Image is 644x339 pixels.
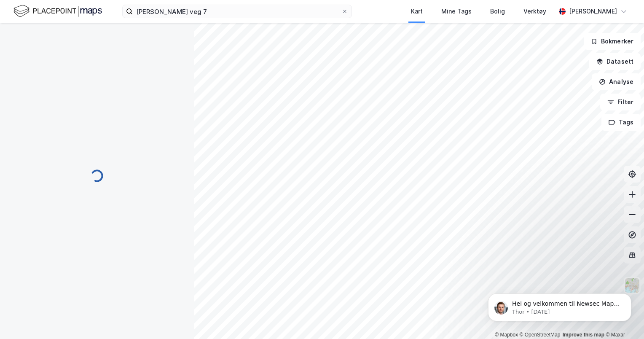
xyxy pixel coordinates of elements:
button: Tags [601,114,641,131]
div: Mine Tags [441,6,472,16]
span: Hei og velkommen til Newsec Maps, [PERSON_NAME] 🥳 Om det er du lurer på så kan du enkelt chatte d... [37,24,144,65]
input: Søk på adresse, matrikkel, gårdeiere, leietakere eller personer [133,5,341,18]
button: Bokmerker [584,33,641,50]
a: Improve this map [563,332,604,338]
button: Analyse [592,73,641,90]
a: OpenStreetMap [520,332,561,338]
p: Message from Thor, sent 59w ago [37,32,145,40]
iframe: Intercom notifications message [475,276,644,335]
div: Kart [411,6,423,16]
button: Datasett [589,53,641,70]
a: Mapbox [495,332,518,338]
button: Filter [600,94,641,110]
div: Verktøy [523,6,546,16]
img: spinner.a6d8c91a73a9ac5275cf975e30b51cfb.svg [90,169,104,183]
img: logo.f888ab2527a4732fd821a326f86c7f29.svg [13,4,102,19]
div: [PERSON_NAME] [569,6,617,16]
div: Bolig [490,6,505,16]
